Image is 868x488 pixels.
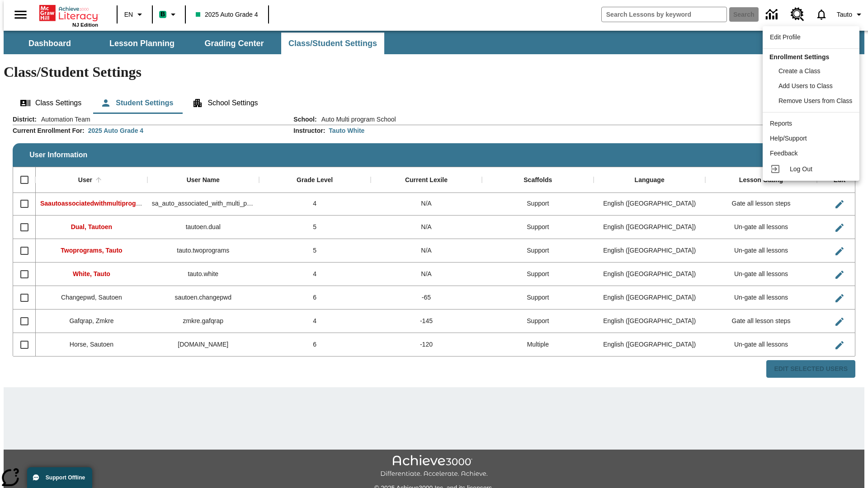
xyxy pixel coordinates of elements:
[770,120,792,127] span: Reports
[778,82,833,89] span: Add Users to Class
[770,33,801,41] span: Edit Profile
[790,165,812,173] span: Log Out
[778,67,821,75] span: Create a Class
[770,150,797,157] span: Feedback
[769,53,829,61] span: Enrollment Settings
[778,97,852,104] span: Remove Users from Class
[770,135,807,142] span: Help/Support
